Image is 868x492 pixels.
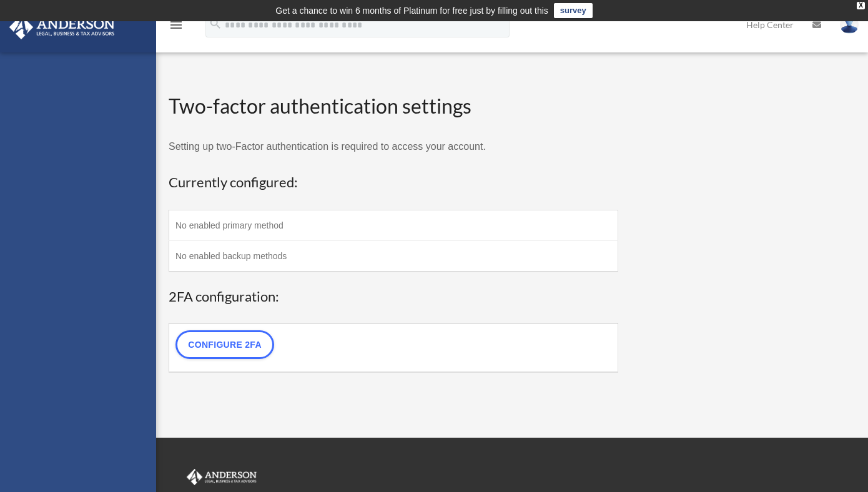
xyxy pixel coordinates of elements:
[840,16,859,34] img: User Pic
[169,92,618,121] h2: Two-factor authentication settings
[209,17,222,31] i: search
[169,138,618,155] p: Setting up two-Factor authentication is required to access your account.
[6,15,119,39] img: Anderson Advisors Platinum Portal
[169,210,618,240] td: No enabled primary method
[184,469,259,485] img: Anderson Advisors Platinum Portal
[169,173,618,192] h3: Currently configured:
[554,3,593,18] a: survey
[169,287,618,307] h3: 2FA configuration:
[169,22,184,32] a: menu
[275,3,548,18] div: Get a chance to win 6 months of Platinum for free just by filling out this
[169,17,184,32] i: menu
[169,240,618,272] td: No enabled backup methods
[857,2,865,9] div: close
[175,330,274,359] a: Configure 2FA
